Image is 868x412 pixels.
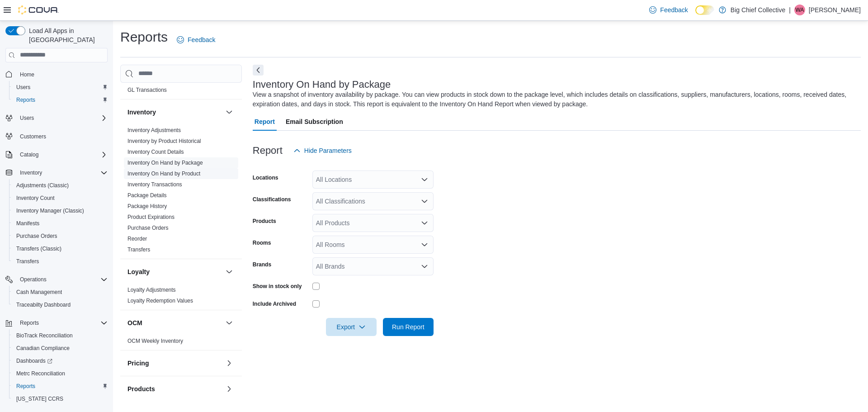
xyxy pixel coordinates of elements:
a: Purchase Orders [127,225,169,231]
span: Inventory by Product Historical [127,137,201,145]
span: OCM Weekly Inventory [127,337,183,345]
div: Loyalty [120,284,242,310]
div: Inventory [120,125,242,259]
span: Reorder [127,235,147,242]
div: View a snapshot of inventory availability by package. You can view products in stock down to the ... [253,90,856,109]
label: Classifications [253,196,291,203]
span: Operations [16,274,108,285]
span: Export [331,318,371,336]
a: Dashboards [13,355,56,366]
a: GL Transactions [127,87,167,93]
span: Feedback [660,5,688,14]
a: Transfers [127,246,150,253]
span: Inventory Manager (Classic) [16,207,84,214]
button: OCM [224,317,235,328]
a: BioTrack Reconciliation [13,330,76,341]
span: Transfers (Classic) [16,245,61,252]
button: Customers [2,130,111,143]
label: Rooms [253,239,271,246]
span: Inventory Count [13,193,108,204]
span: Users [13,82,108,93]
button: Purchase Orders [9,230,111,242]
a: Purchase Orders [13,231,61,242]
button: Cash Management [9,286,111,298]
span: Dark Mode [695,15,696,15]
a: Canadian Compliance [13,343,73,354]
a: Inventory Count [13,193,58,204]
button: Operations [2,273,111,286]
span: Users [16,84,30,91]
span: Load All Apps in [GEOGRAPHIC_DATA] [25,26,108,44]
button: OCM [127,318,222,327]
button: Operations [16,274,50,285]
span: Inventory [16,167,108,178]
h3: Inventory On Hand by Package [253,79,391,90]
span: Users [16,113,108,123]
a: Metrc Reconciliation [13,368,69,379]
span: Purchase Orders [16,232,57,240]
label: Include Archived [253,300,296,308]
h3: Pricing [127,359,149,368]
button: Pricing [127,359,222,368]
span: Cash Management [13,287,108,298]
a: Cash Management [13,287,66,298]
span: Customers [16,131,108,142]
div: Finance [120,74,242,99]
a: Home [16,69,38,80]
a: Reports [13,95,39,105]
span: Cash Management [16,289,62,296]
h3: OCM [127,318,142,327]
input: Dark Mode [695,5,714,15]
a: [US_STATE] CCRS [13,393,67,404]
a: Inventory by Product Historical [127,138,201,144]
span: Adjustments (Classic) [16,182,69,189]
button: Open list of options [421,176,428,183]
a: Adjustments (Classic) [13,180,72,191]
button: Users [2,112,111,124]
button: Next [253,65,264,76]
span: Email Subscription [286,113,343,131]
h3: Loyalty [127,267,150,276]
button: Pricing [224,358,235,369]
button: Loyalty [127,267,222,276]
button: Metrc Reconciliation [9,367,111,380]
button: Run Report [383,318,434,336]
a: Feedback [173,31,219,49]
h1: Reports [120,28,168,46]
button: Transfers [9,255,111,268]
a: Inventory On Hand by Package [127,160,203,166]
button: Inventory [2,166,111,179]
span: Catalog [20,151,38,158]
a: Inventory Transactions [127,181,182,188]
span: Transfers [127,246,150,253]
div: OCM [120,336,242,350]
span: Package History [127,203,167,210]
label: Brands [253,261,271,268]
span: Purchase Orders [127,224,169,232]
img: Cova [18,5,59,14]
span: Home [16,69,108,80]
span: GL Transactions [127,86,167,94]
a: Inventory Manager (Classic) [13,205,88,216]
h3: Products [127,384,155,393]
a: Users [13,82,34,93]
a: Product Expirations [127,214,175,220]
p: [PERSON_NAME] [809,5,861,15]
span: Metrc Reconciliation [13,368,108,379]
span: Hide Parameters [304,146,352,155]
span: Reports [16,317,108,328]
button: BioTrack Reconciliation [9,329,111,342]
span: Dashboards [16,357,52,365]
span: Inventory Transactions [127,181,182,188]
a: Reports [13,381,39,392]
span: Loyalty Adjustments [127,286,176,294]
button: Products [224,384,235,394]
span: Reports [13,381,108,392]
button: Open list of options [421,219,428,227]
span: Inventory On Hand by Package [127,159,203,166]
p: | [789,5,791,15]
p: Big Chief Collective [731,5,785,15]
h3: Report [253,145,283,156]
span: Adjustments (Classic) [13,180,108,191]
span: Dashboards [13,355,108,366]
